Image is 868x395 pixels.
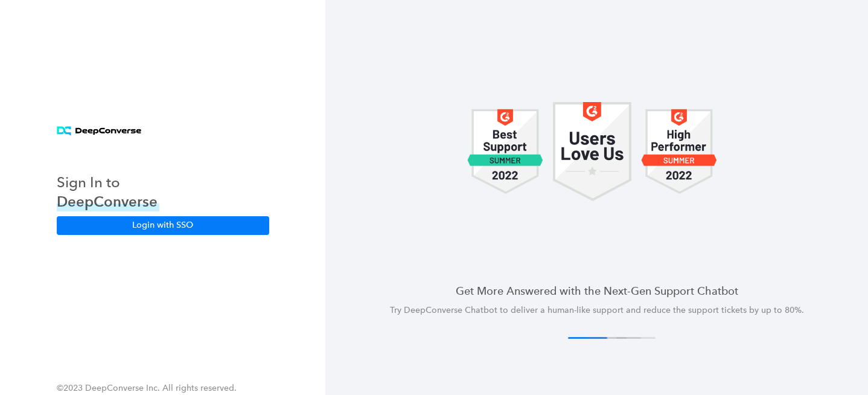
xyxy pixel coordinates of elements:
img: carousel 1 [641,102,717,201]
img: horizontal logo [57,126,142,136]
button: 2 [587,337,627,339]
button: 3 [602,337,641,339]
button: 4 [616,337,656,339]
button: Login with SSO [57,216,269,234]
h3: Sign In to [57,173,159,192]
img: carousel 1 [467,102,543,201]
button: 1 [568,337,607,339]
h3: DeepConverse [57,192,159,211]
span: ©2023 DeepConverse Inc. All rights reserved. [57,383,237,393]
img: carousel 1 [553,102,631,201]
h4: Get More Answered with the Next-Gen Support Chatbot [354,283,839,298]
span: Try DeepConverse Chatbot to deliver a human-like support and reduce the support tickets by up to ... [390,305,804,315]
